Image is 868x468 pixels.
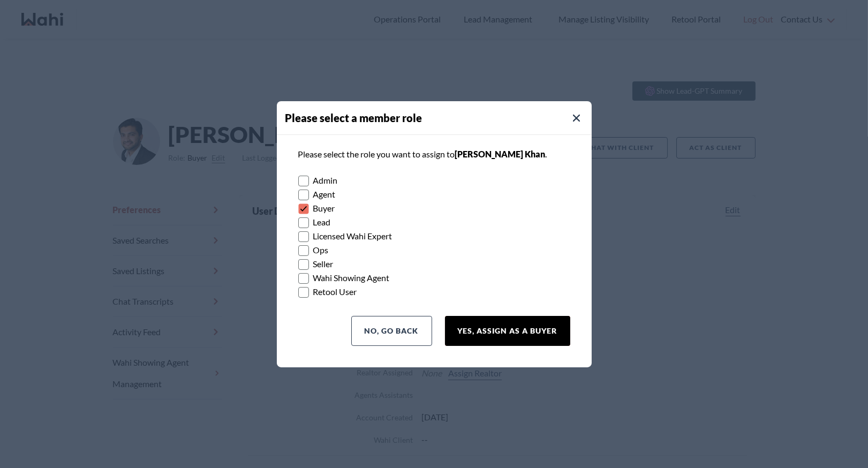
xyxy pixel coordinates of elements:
[455,149,546,159] span: [PERSON_NAME] Khan
[298,201,570,215] label: Buyer
[298,285,570,299] label: Retool User
[298,148,570,161] p: Please select the role you want to assign to .
[298,257,570,271] label: Seller
[298,271,570,285] label: Wahi Showing Agent
[285,110,592,126] h4: Please select a member role
[298,173,570,187] label: Admin
[298,187,570,201] label: Agent
[351,316,432,346] button: No, Go Back
[298,215,570,229] label: Lead
[445,316,570,346] button: Yes, Assign as a Buyer
[570,112,583,125] button: Close Modal
[298,243,570,257] label: Ops
[298,229,570,243] label: Licensed Wahi Expert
